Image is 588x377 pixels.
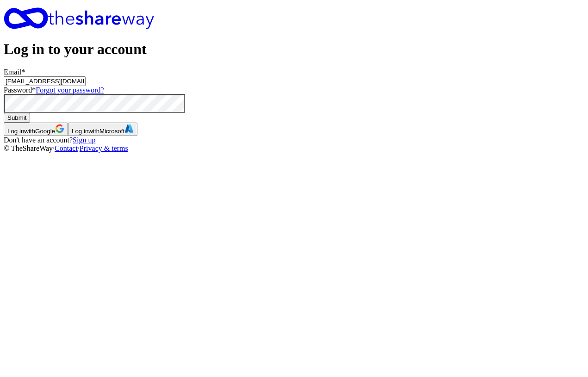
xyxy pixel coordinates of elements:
[4,41,584,58] h1: Log in to your account
[7,114,26,121] span: Submit
[73,136,95,144] a: Sign up
[124,124,134,133] img: Microsoft Logo
[4,86,36,94] label: Password
[4,113,30,123] button: Submit
[4,136,73,144] span: Don ' t have an account?
[4,123,68,136] button: Log inwithGoogle
[68,123,137,136] button: Log inwithMicrosoft
[55,144,78,152] a: Contact
[4,144,128,152] span: · ·
[4,144,53,152] span: © TheShareWay
[36,86,104,94] a: Forgot your password?
[4,7,584,31] a: Home
[4,68,25,76] label: Email
[55,124,64,133] img: Google Logo
[80,144,128,152] a: Privacy & terms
